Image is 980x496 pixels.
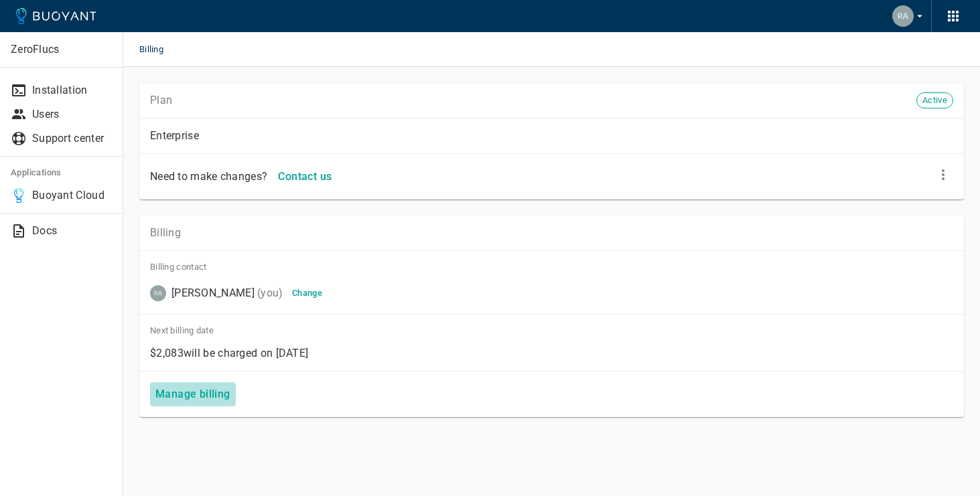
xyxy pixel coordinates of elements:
[32,132,112,145] p: Support center
[150,347,953,360] p: $ 2,083 will be charged on [DATE]
[150,325,953,336] span: Next billing date
[933,165,953,185] button: More
[32,224,112,238] p: Docs
[32,108,112,121] p: Users
[32,84,112,97] p: Installation
[292,288,322,299] h5: Change
[917,95,953,106] span: Active
[150,285,166,301] img: racheal.rose@zeroflucs.io
[150,382,236,406] button: Manage billing
[150,129,953,143] p: Enterprise
[145,165,267,183] div: Need to make changes?
[273,165,337,189] button: Contact us
[150,285,255,301] div: Racheal Rose
[11,167,112,178] h5: Applications
[32,189,112,202] p: Buoyant Cloud
[150,226,953,240] p: Billing
[257,286,283,300] p: (you)
[273,169,337,182] a: Contact us
[171,286,255,300] p: [PERSON_NAME]
[155,388,230,401] h4: Manage billing
[285,283,328,303] button: Change
[11,43,112,56] p: ZeroFlucs
[278,170,332,183] h4: Contact us
[892,5,914,27] img: Racheal Rose
[139,32,180,67] span: Billing
[150,94,172,107] p: Plan
[150,262,953,272] span: Billing contact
